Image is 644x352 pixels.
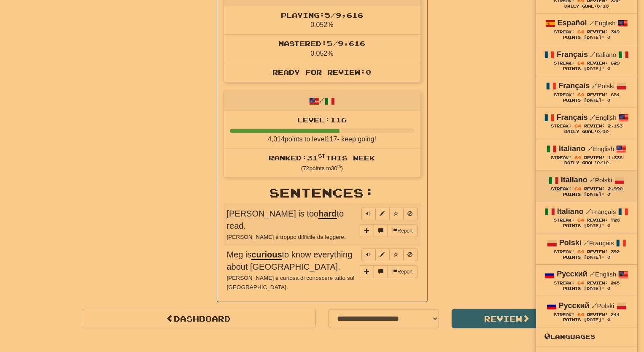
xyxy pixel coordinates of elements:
a: Italiano /Français Streak: 64 Review: 720 Points [DATE]: 0 [536,202,637,233]
span: Ranked: 31 this week [269,154,375,162]
strong: Русский [557,270,587,278]
div: Daily Goal: /10 [544,160,629,166]
span: / [592,82,597,89]
span: Review: [587,281,608,285]
div: Points [DATE]: 0 [544,98,629,103]
button: Toggle favorite [389,208,404,220]
div: Daily Goal: /10 [544,129,629,135]
span: Streak: [554,92,574,97]
div: Points [DATE]: 0 [544,286,629,292]
span: Review: [587,30,608,34]
u: hard [318,209,337,219]
a: Français /Italiano Streak: 64 Review: 629 Points [DATE]: 0 [536,45,637,76]
button: Report [388,225,417,237]
span: Streak: [551,124,571,128]
button: Edit sentence [375,249,390,261]
span: 64 [577,280,584,285]
strong: Polski [559,238,582,247]
a: Français /English Streak: 64 Review: 2,183 Daily Goal:0/10 [536,108,637,139]
span: Streak: [554,281,574,285]
small: ( 72 points to 30 ) [301,165,343,171]
u: curious [251,250,282,260]
a: Italiano /English Streak: 64 Review: 1,336 Daily Goal:0/10 [536,139,637,170]
span: / [586,208,591,215]
div: / [224,91,420,111]
span: Streak: [554,218,574,222]
span: 64 [574,186,581,191]
strong: Français [557,50,588,59]
div: Sentence controls [361,208,418,220]
span: / [589,19,595,27]
span: 64 [574,155,581,160]
span: Review: [587,92,608,97]
button: Toggle ignore [403,249,418,261]
small: [PERSON_NAME] è curiosa di conoscere tutto sul [GEOGRAPHIC_DATA]. [227,275,355,291]
a: Русский /English Streak: 64 Review: 245 Points [DATE]: 0 [536,265,637,295]
span: Review: [584,155,605,160]
button: Review [452,309,563,328]
sup: th [337,164,341,169]
button: Add sentence to collection [360,265,374,278]
span: 1,336 [608,155,622,160]
span: / [590,114,595,121]
a: Italiano /Polski Streak: 64 Review: 2,990 Points [DATE]: 0 [536,171,637,201]
div: Points [DATE]: 0 [544,223,629,229]
button: Add sentence to collection [360,225,374,237]
span: 64 [577,92,584,97]
span: 64 [577,312,584,317]
strong: Français [558,81,590,90]
span: / [590,51,595,58]
span: 64 [577,249,584,254]
button: Play sentence audio [361,208,376,220]
span: 64 [577,217,584,222]
strong: Русский [559,301,590,310]
a: Polski /Français Streak: 64 Review: 392 Points [DATE]: 0 [536,233,637,264]
div: More sentence controls [360,265,417,278]
div: Points [DATE]: 0 [544,317,629,323]
span: 0 [597,4,600,8]
span: 244 [611,312,620,317]
span: Ready for Review: 0 [273,68,372,76]
span: Streak: [554,30,574,34]
span: / [587,145,593,152]
span: Streak: [551,187,571,191]
small: English [590,114,617,121]
span: 0 [597,129,600,134]
span: 392 [611,249,620,254]
button: Toggle favorite [389,249,404,261]
button: Edit sentence [375,208,390,220]
li: 4,014 points to level 117 - keep going! [224,111,420,149]
div: Sentence controls [361,249,418,261]
small: Français [586,208,616,215]
button: Toggle ignore [403,208,418,220]
a: Français /Polski Streak: 64 Review: 654 Points [DATE]: 0 [536,76,637,107]
span: Streak: [554,249,574,254]
span: / [590,270,595,278]
strong: Français [557,113,588,122]
span: 629 [611,61,620,65]
span: [PERSON_NAME] is too to read. [227,209,344,230]
li: 0.052% [224,6,420,35]
span: Review: [584,124,605,128]
small: Français [584,239,614,246]
span: / [592,302,597,309]
span: Review: [587,218,608,222]
span: Review: [587,61,608,65]
span: 2,990 [608,187,622,191]
div: Daily Goal: /10 [544,4,629,9]
span: Playing: 5 / 9,616 [281,11,363,19]
span: / [584,239,589,246]
div: More sentence controls [360,225,417,237]
span: Streak: [551,155,571,160]
div: Points [DATE]: 0 [544,255,629,260]
a: Languages [536,331,637,342]
span: 64 [577,60,584,65]
a: Dashboard [82,309,316,328]
strong: Italiano [559,144,585,153]
span: 245 [611,281,620,285]
span: Review: [587,312,608,317]
span: 349 [611,30,620,34]
span: / [590,176,595,184]
small: [PERSON_NAME] è troppo difficile da leggere. [227,234,346,240]
span: Level: 116 [297,116,347,124]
